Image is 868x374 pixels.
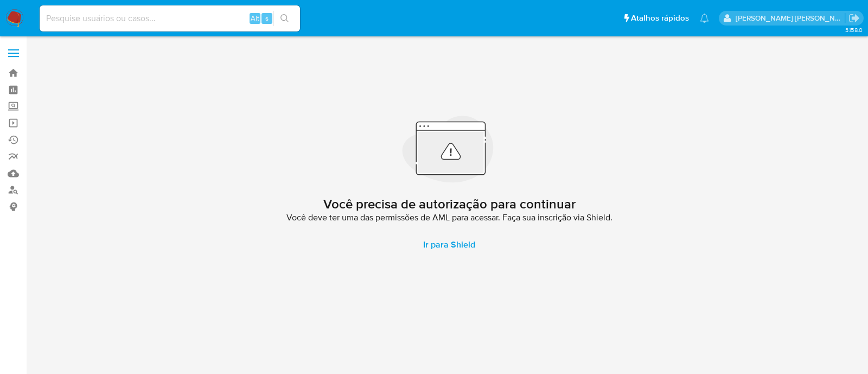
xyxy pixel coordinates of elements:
[265,13,269,23] span: s
[700,14,709,23] a: Notificações
[251,13,259,23] span: Alt
[848,12,860,24] a: Sair
[40,11,300,26] input: Pesquise usuários ou casos...
[423,232,475,258] span: Ir para Shield
[273,11,296,26] button: search-icon
[736,13,845,23] p: emerson.gomes@mercadopago.com.br
[631,12,689,24] span: Atalhos rápidos
[286,212,612,223] span: Você deve ter uma das permissões de AML para acessar. Faça sua inscrição via Shield.
[323,196,576,212] h2: Você precisa de autorização para continuar
[410,232,488,258] a: Ir para Shield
